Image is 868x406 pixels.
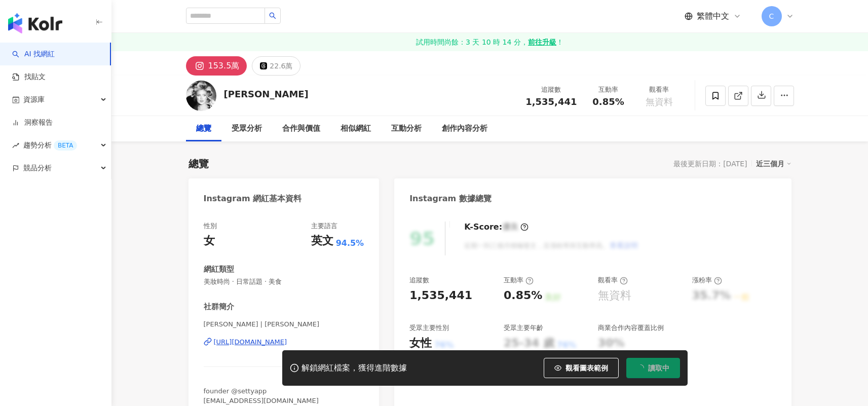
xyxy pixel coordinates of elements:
a: 找貼文 [12,72,46,82]
div: [PERSON_NAME] [224,88,309,100]
span: [PERSON_NAME] | [PERSON_NAME] [204,320,364,329]
div: 觀看率 [598,276,628,285]
a: searchAI 找網紅 [12,49,55,59]
strong: 前往升級 [528,37,556,47]
div: 漲粉率 [692,276,722,285]
span: C [769,11,774,22]
div: [URL][DOMAIN_NAME] [214,338,287,347]
span: search [269,12,276,19]
div: 受眾分析 [232,123,262,135]
div: 受眾主要性別 [409,323,449,333]
img: KOL Avatar [186,81,216,111]
span: 繁體中文 [697,11,729,22]
div: 近三個月 [756,157,791,170]
a: 洞察報告 [12,118,53,128]
div: 互動分析 [391,123,422,135]
div: 商業合作內容覆蓋比例 [598,323,664,333]
span: 資源庫 [23,88,45,111]
span: 觀看圖表範例 [565,364,608,372]
div: 性別 [204,222,217,231]
div: K-Score : [464,222,529,233]
div: 網紅類型 [204,264,234,275]
div: 無資料 [598,288,631,304]
div: 受眾主要年齡 [504,323,543,333]
a: 試用時間尚餘：3 天 10 時 14 分，前往升級！ [111,33,868,51]
div: 最後更新日期：[DATE] [673,160,747,168]
div: 觀看率 [640,85,678,95]
div: 解鎖網紅檔案，獲得進階數據 [301,363,407,374]
div: 相似網紅 [341,123,371,135]
button: 22.6萬 [252,56,300,76]
div: 女性 [409,336,432,351]
div: 社群簡介 [204,302,234,312]
div: 追蹤數 [409,276,429,285]
div: 總覽 [188,157,209,171]
div: 創作內容分析 [442,123,487,135]
div: 22.6萬 [270,59,292,73]
div: 追蹤數 [525,85,577,95]
div: BETA [54,140,77,151]
span: 美妝時尚 · 日常話題 · 美食 [204,277,364,286]
span: loading [635,363,646,373]
span: rise [12,142,19,149]
div: 0.85% [504,288,542,304]
span: 無資料 [646,97,673,107]
div: 女 [204,233,215,249]
div: 合作與價值 [282,123,320,135]
span: 趨勢分析 [23,134,77,157]
div: 153.5萬 [208,59,240,73]
span: 1,535,441 [525,96,577,107]
div: 主要語言 [311,222,337,231]
span: 讀取中 [648,364,669,372]
span: 94.5% [336,238,364,249]
button: 153.5萬 [186,56,247,76]
button: 觀看圖表範例 [544,358,619,378]
div: 1,535,441 [409,288,472,304]
div: 互動率 [504,276,534,285]
div: Instagram 網紅基本資料 [204,193,302,204]
div: 互動率 [589,85,628,95]
div: Instagram 數據總覽 [409,193,492,204]
img: logo [8,13,62,33]
span: 0.85% [592,97,624,107]
span: 競品分析 [23,157,52,179]
a: [URL][DOMAIN_NAME] [204,338,364,347]
div: 總覽 [196,123,211,135]
button: 讀取中 [626,358,680,378]
div: 英文 [311,233,333,249]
